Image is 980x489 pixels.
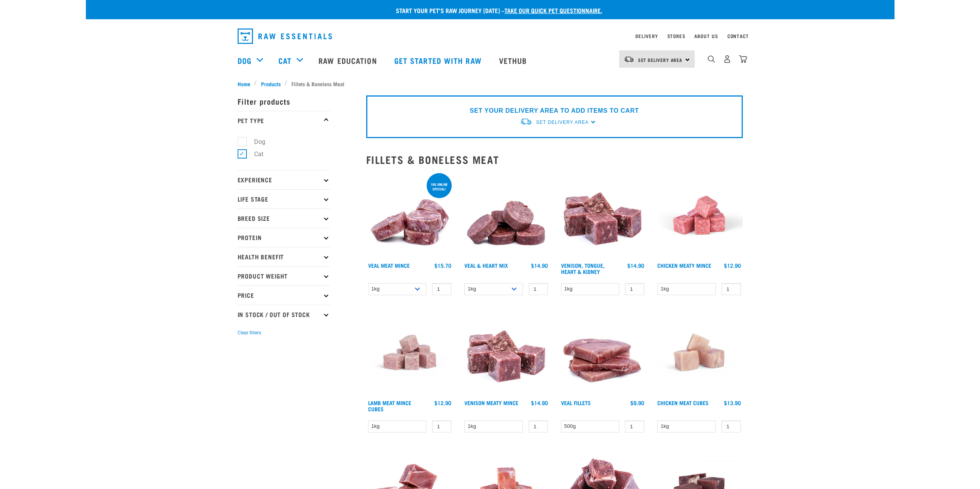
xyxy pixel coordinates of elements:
[387,45,491,76] a: Get started with Raw
[529,421,548,432] input: 1
[238,111,330,130] p: Pet Type
[694,35,718,37] a: About Us
[464,401,518,404] a: Venison Meaty Mince
[462,172,550,259] img: 1152 Veal Heart Medallions 01
[561,401,591,404] a: Veal Fillets
[529,283,548,295] input: 1
[531,262,548,269] div: $14.90
[561,264,605,273] a: Venison, Tongue, Heart & Kidney
[242,149,266,159] label: Cat
[231,25,749,47] nav: dropdown navigation
[464,264,508,267] a: Veal & Heart Mix
[366,172,454,259] img: 1160 Veal Meat Mince Medallions 01
[86,45,895,76] nav: dropdown navigation
[238,305,330,324] p: In Stock / Out Of Stock
[432,421,451,432] input: 1
[311,45,386,76] a: Raw Education
[559,172,647,259] img: Pile Of Cubed Venison Tongue Mix For Pets
[625,421,644,432] input: 1
[238,80,250,88] span: Home
[238,285,330,305] p: Price
[462,309,550,396] img: 1117 Venison Meat Mince 01
[491,45,537,76] a: Vethub
[278,55,291,66] a: Cat
[536,120,588,125] span: Set Delivery Area
[635,35,658,37] a: Delivery
[368,264,410,267] a: Veal Meat Mince
[242,137,268,147] label: Dog
[657,264,711,267] a: Chicken Meaty Mince
[739,55,747,63] img: home-icon@2x.png
[432,283,451,295] input: 1
[722,421,741,432] input: 1
[724,400,741,406] div: $13.90
[238,329,261,336] button: Clear filters
[470,106,639,115] p: SET YOUR DELIVERY AREA TO ADD ITEMS TO CART
[655,172,743,259] img: Chicken Meaty Mince
[727,35,749,37] a: Contact
[257,80,285,88] a: Products
[92,6,900,15] p: Start your pet’s raw journey [DATE] –
[238,209,330,228] p: Breed Size
[238,266,330,285] p: Product Weight
[434,262,451,269] div: $15.70
[238,55,251,66] a: Dog
[638,58,683,61] span: Set Delivery Area
[238,189,330,209] p: Life Stage
[625,283,644,295] input: 1
[655,309,743,396] img: Chicken meat
[366,309,454,396] img: Lamb Meat Mince
[504,8,602,12] a: take our quick pet questionnaire.
[708,55,715,63] img: home-icon-1@2x.png
[559,309,647,396] img: Stack Of Raw Veal Fillets
[722,283,741,295] input: 1
[624,56,634,63] img: van-moving.png
[630,400,644,406] div: $9.90
[723,55,731,63] img: user.png
[261,80,281,88] span: Products
[627,262,644,269] div: $14.90
[238,28,332,44] img: Raw Essentials Logo
[657,401,709,404] a: Chicken Meat Cubes
[434,400,451,406] div: $12.90
[667,35,685,37] a: Stores
[238,92,330,111] p: Filter products
[520,118,532,126] img: van-moving.png
[238,80,743,88] nav: breadcrumbs
[531,400,548,406] div: $14.90
[238,80,255,88] a: Home
[724,262,741,269] div: $12.90
[366,154,743,165] h2: Fillets & Boneless Meat
[427,179,452,195] div: 1kg online special!
[238,170,330,189] p: Experience
[368,401,411,410] a: Lamb Meat Mince Cubes
[238,228,330,247] p: Protein
[238,247,330,266] p: Health Benefit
